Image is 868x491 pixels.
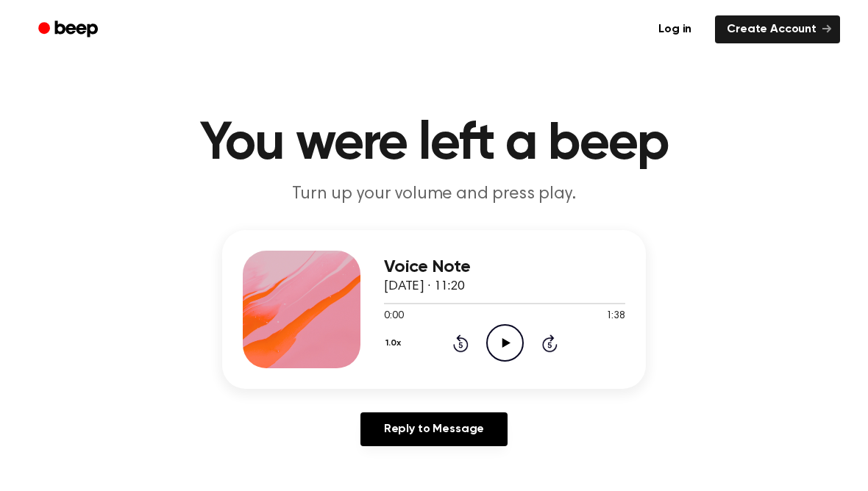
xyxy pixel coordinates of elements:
button: 1.0x [384,331,406,356]
a: Create Account [715,15,840,43]
a: Reply to Message [360,412,508,446]
a: Beep [28,15,111,44]
h1: You were left a beep [57,118,811,171]
a: Log in [644,12,706,46]
h3: Voice Note [384,257,625,277]
p: Turn up your volume and press play. [152,182,716,207]
span: [DATE] · 11:20 [384,280,465,293]
span: 0:00 [384,309,403,324]
span: 1:38 [606,309,625,324]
